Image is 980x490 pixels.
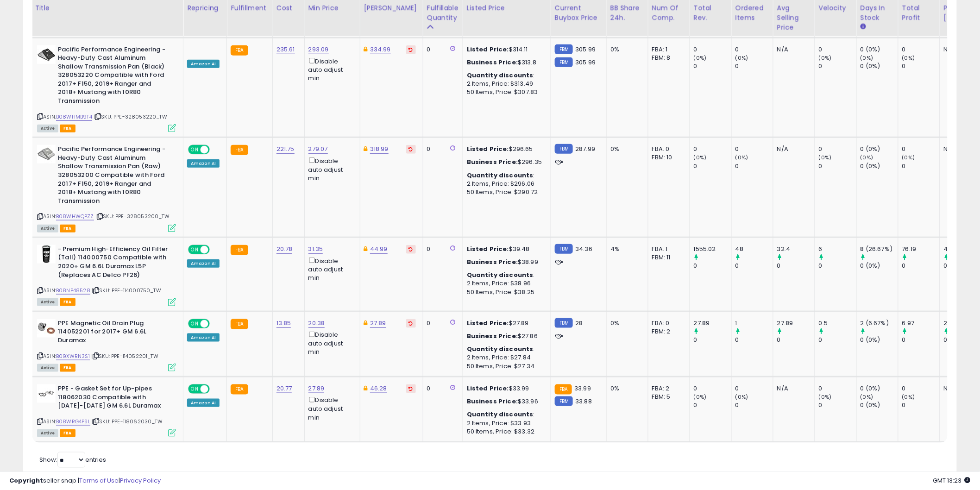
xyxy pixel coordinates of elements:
div: Disable auto adjust min [308,395,353,421]
small: (0%) [735,154,748,161]
div: 0 [902,145,940,153]
b: PPE - Gasket Set for Up-pipes 118062030 Compatible with [DATE]-[DATE] GM 6.6L Duramax [58,384,170,413]
div: 0 [427,145,456,153]
div: 2 Items, Price: $38.96 [467,279,544,288]
div: 2 Items, Price: $33.93 [467,419,544,427]
div: ASIN: [37,45,176,132]
div: [PERSON_NAME] [364,3,419,13]
div: Listed Price [467,3,547,13]
span: OFF [208,385,223,393]
div: $314.11 [467,45,544,54]
div: 0.5 [819,319,856,327]
span: All listings currently available for purchase on Amazon [37,225,58,232]
b: Listed Price: [467,319,509,327]
small: FBM [555,44,573,54]
span: FBA [60,225,75,232]
div: : [467,410,544,419]
div: Num of Comp. [652,3,686,23]
a: 235.61 [276,45,295,54]
div: N/A [777,45,808,54]
div: Disable auto adjust min [308,330,353,356]
div: 0 [694,262,731,270]
small: (0%) [819,154,832,161]
div: 0 [819,62,856,70]
span: FBA [60,364,75,372]
a: 27.89 [308,384,325,393]
div: 0 [902,262,940,270]
div: 0 (0%) [861,45,898,54]
a: 20.78 [276,245,293,254]
div: 2 Items, Price: $296.06 [467,180,544,188]
a: B08WHWQPZZ [56,213,94,220]
span: All listings currently available for purchase on Amazon [37,125,58,132]
div: 8 (26.67%) [861,245,898,253]
small: (0%) [694,54,707,62]
div: Fulfillable Quantity [427,3,459,23]
span: Show: entries [39,455,106,464]
div: 50 Items, Price: $27.34 [467,362,544,371]
div: 2 Items, Price: $313.49 [467,80,544,88]
div: 1 [735,319,773,327]
small: FBA [555,384,572,395]
span: ON [189,245,201,253]
a: Privacy Policy [120,476,161,485]
div: 0 [777,336,815,344]
div: 0 (0%) [861,384,898,393]
div: $27.89 [467,319,544,327]
div: 6.97 [902,319,940,327]
div: 50 Items, Price: $290.72 [467,188,544,196]
div: Disable auto adjust min [308,56,353,82]
b: Quantity discounts [467,171,534,180]
span: All listings currently available for purchase on Amazon [37,364,58,372]
div: 0 [735,336,773,344]
div: Total Rev. [694,3,728,23]
div: $38.99 [467,258,544,266]
span: FBA [60,125,75,132]
div: 50 Items, Price: $38.25 [467,288,544,296]
a: 13.85 [276,319,291,328]
span: 33.88 [575,397,592,406]
span: All listings currently available for purchase on Amazon [37,298,58,306]
div: Amazon AI [187,333,220,342]
span: OFF [208,245,223,253]
b: Listed Price: [467,245,509,253]
div: 0 [427,319,456,327]
small: FBM [555,244,573,254]
strong: Copyright [9,476,43,485]
div: 0 [694,145,731,153]
a: 46.28 [370,384,387,393]
div: 0 [735,45,773,54]
div: 0 [902,45,940,54]
div: $27.86 [467,332,544,340]
div: 0 [427,45,456,54]
a: Terms of Use [79,476,119,485]
div: 0 [694,384,731,393]
div: FBM: 8 [652,54,683,62]
small: (0%) [902,154,915,161]
div: Amazon AI [187,60,220,68]
a: 20.38 [308,319,325,328]
div: 50 Items, Price: $307.83 [467,88,544,96]
div: FBM: 10 [652,153,683,162]
span: 33.99 [574,384,591,393]
div: $33.96 [467,397,544,406]
div: 50 Items, Price: $33.32 [467,427,544,436]
small: FBA [231,245,248,255]
div: 0 [694,62,731,70]
div: Avg Selling Price [777,3,811,32]
div: 1555.02 [694,245,731,253]
div: 0 [777,262,815,270]
div: $313.8 [467,58,544,67]
div: 0 [735,162,773,170]
div: 0% [610,145,641,153]
a: 293.09 [308,45,329,54]
div: 0 [819,401,856,409]
small: FBM [555,144,573,154]
div: 0 [902,62,940,70]
div: 0 (0%) [861,162,898,170]
div: 2 Items, Price: $27.84 [467,353,544,362]
b: PPE Magnetic Oil Drain Plug 114052201 for 2017+ GM 6.6L Duramax [58,319,170,347]
a: 318.99 [370,144,389,154]
div: : [467,71,544,80]
div: 0 [902,336,940,344]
